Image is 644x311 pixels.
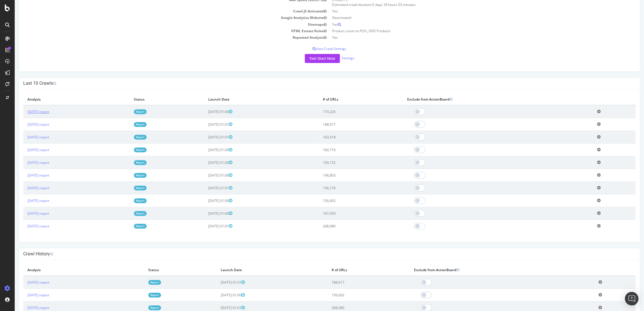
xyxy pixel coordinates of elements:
[119,186,132,190] a: Report
[13,198,35,203] a: [DATE] report
[8,81,621,86] h4: Last 10 Crawls
[315,8,621,14] td: Yes
[194,186,218,190] span: [DATE] 01:01
[119,224,132,229] a: Report
[189,93,304,105] th: Launch Date
[395,264,579,276] th: Exclude from ActionBoard
[13,109,35,114] a: [DATE] report
[8,264,129,276] th: Analysis
[315,14,621,21] td: Deactivated
[327,56,340,60] a: Settings
[313,289,395,301] td: 156,602
[8,28,315,34] td: HTML Extract Rules
[194,109,218,114] span: [DATE] 01:00
[119,135,132,140] a: Report
[194,198,218,203] span: [DATE] 01:00
[304,207,388,220] td: 167,450
[194,160,218,165] span: [DATE] 01:00
[304,182,388,194] td: 156,176
[13,224,35,229] a: [DATE] report
[134,293,146,297] a: Report
[13,122,35,127] a: [DATE] report
[304,93,388,105] th: # of URLs
[625,292,638,305] div: Open Intercom Messenger
[119,122,132,127] a: Report
[315,34,621,41] td: Yes
[13,305,35,310] a: [DATE] report
[194,122,218,127] span: [DATE] 01:01
[119,211,132,216] a: Report
[115,93,189,105] th: Status
[202,264,313,276] th: Launch Date
[194,135,218,140] span: [DATE] 01:01
[8,93,115,105] th: Analysis
[134,305,146,310] a: Report
[119,147,132,152] a: Report
[313,264,395,276] th: # of URLs
[13,293,35,297] a: [DATE] report
[304,169,388,182] td: 146,803
[119,198,132,203] a: Report
[304,131,388,143] td: 163,518
[304,194,388,207] td: 156,602
[290,54,325,63] button: Yes! Start Now
[8,34,315,41] td: Repeated Analysis
[119,160,132,165] a: Report
[134,280,146,285] a: Report
[206,293,230,297] span: [DATE] 01:00
[13,211,35,216] a: [DATE] report
[129,264,202,276] th: Status
[13,160,35,165] a: [DATE] report
[8,251,621,257] h4: Crawl History
[13,173,35,178] a: [DATE] report
[119,173,132,178] a: Report
[315,28,621,34] td: Product count on PLPs, OOS Products
[194,173,218,178] span: [DATE] 01:00
[8,14,315,21] td: Google Analytics Website
[194,147,218,152] span: [DATE] 01:00
[13,186,35,190] a: [DATE] report
[8,46,621,51] p: View Crawl Settings
[194,224,218,229] span: [DATE] 01:01
[8,21,315,28] td: Sitemaps
[13,280,35,285] a: [DATE] report
[119,109,132,114] a: Report
[304,105,388,118] td: 174,226
[194,211,218,216] span: [DATE] 01:00
[13,135,35,140] a: [DATE] report
[304,143,388,156] td: 160,716
[13,147,35,152] a: [DATE] report
[8,8,315,14] td: Crawl JS Activated
[304,118,388,131] td: 188,917
[358,2,401,7] span: 5 days 18 hours 53 minutes
[206,305,230,310] span: [DATE] 01:01
[388,93,578,105] th: Exclude from ActionBoard
[304,220,388,232] td: 208,080
[313,276,395,289] td: 188,917
[315,21,621,28] td: Yes
[304,156,388,169] td: 150,152
[206,280,230,285] span: [DATE] 01:01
